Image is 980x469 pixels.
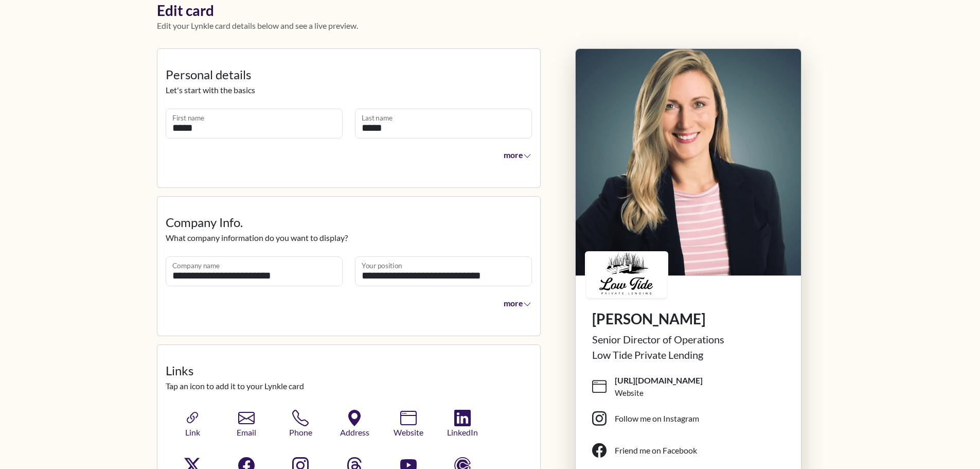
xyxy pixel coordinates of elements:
[586,253,667,298] img: logo
[157,20,824,32] p: Edit your Lynkle card details below and see a live preview.
[592,332,785,347] div: Senior Director of Operations
[497,292,532,313] button: more
[592,435,793,466] span: Friend me on Facebook
[615,387,644,399] div: Website
[387,426,430,439] span: Website
[592,347,785,362] div: Low Tide Private Lending
[576,49,801,275] img: profile picture
[333,426,376,439] span: Address
[166,232,532,244] p: What company information do you want to display?
[157,2,824,20] h1: Edit card
[504,150,531,160] span: more
[592,371,793,403] span: [URL][DOMAIN_NAME]Website
[615,412,699,425] div: Follow me on Instagram
[497,145,532,165] button: more
[166,65,532,84] legend: Personal details
[615,375,703,386] span: [URL][DOMAIN_NAME]
[384,409,433,440] button: Website
[166,213,532,232] legend: Company Info.
[330,409,379,440] button: Address
[166,84,532,96] p: Let's start with the basics
[279,426,322,439] span: Phone
[168,409,217,440] button: Link
[592,403,793,435] span: Follow me on Instagram
[166,380,532,392] p: Tap an icon to add it to your Lynkle card
[171,426,213,439] span: Link
[438,409,487,440] button: LinkedIn
[166,361,532,380] legend: Links
[615,444,697,457] div: Friend me on Facebook
[276,409,325,440] button: Phone
[222,409,271,440] button: Email
[592,310,785,328] h1: [PERSON_NAME]
[504,298,531,308] span: more
[225,426,268,439] span: Email
[441,426,484,439] span: LinkedIn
